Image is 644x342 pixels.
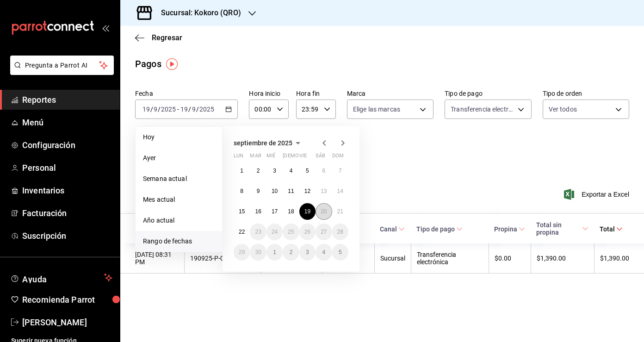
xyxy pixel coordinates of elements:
abbr: 16 de septiembre de 2025 [255,208,261,215]
button: 23 de septiembre de 2025 [250,224,266,240]
button: 3 de octubre de 2025 [299,244,316,261]
button: 20 de septiembre de 2025 [316,203,332,220]
abbr: 29 de septiembre de 2025 [239,249,245,255]
button: 29 de septiembre de 2025 [234,244,250,261]
abbr: 11 de septiembre de 2025 [288,188,294,194]
abbr: 17 de septiembre de 2025 [272,208,278,215]
input: ---- [161,106,176,113]
span: Semana actual [143,174,215,184]
label: Tipo de orden [543,90,629,97]
button: open_drawer_menu [102,24,109,31]
abbr: domingo [332,153,344,162]
button: 7 de septiembre de 2025 [332,162,348,179]
button: 17 de septiembre de 2025 [266,203,283,220]
abbr: 20 de septiembre de 2025 [321,208,327,215]
h3: Sucursal: Kokoro (QRO) [154,7,241,19]
span: Propina [494,225,525,233]
button: 5 de octubre de 2025 [332,244,348,261]
abbr: 1 de septiembre de 2025 [240,168,243,174]
span: Canal [380,225,405,233]
abbr: viernes [299,153,307,162]
abbr: 8 de septiembre de 2025 [240,188,243,194]
button: 15 de septiembre de 2025 [234,203,250,220]
button: 10 de septiembre de 2025 [266,183,283,199]
span: [PERSON_NAME] [22,316,112,329]
button: 19 de septiembre de 2025 [299,203,316,220]
abbr: 23 de septiembre de 2025 [255,229,261,235]
button: 2 de octubre de 2025 [283,244,299,261]
span: Total sin propina [536,221,588,236]
abbr: 12 de septiembre de 2025 [304,188,310,194]
abbr: 27 de septiembre de 2025 [321,229,327,235]
abbr: 15 de septiembre de 2025 [239,208,245,215]
button: 1 de octubre de 2025 [266,244,283,261]
button: 22 de septiembre de 2025 [234,224,250,240]
abbr: 24 de septiembre de 2025 [272,229,278,235]
abbr: 21 de septiembre de 2025 [337,208,343,215]
button: 2 de septiembre de 2025 [250,162,266,179]
button: Regresar [135,33,182,42]
abbr: 30 de septiembre de 2025 [255,249,261,255]
span: / [188,106,191,113]
span: Inventarios [22,184,112,197]
span: septiembre de 2025 [234,139,292,147]
abbr: miércoles [266,153,275,162]
div: $0.00 [495,255,525,262]
span: Hoy [143,132,215,142]
abbr: 10 de septiembre de 2025 [272,188,278,194]
input: -- [153,106,158,113]
span: Elige las marcas [353,105,400,114]
div: $1,390.00 [537,255,588,262]
button: 5 de septiembre de 2025 [299,162,316,179]
button: Pregunta a Parrot AI [10,56,114,75]
label: Fecha [135,90,238,97]
abbr: 7 de septiembre de 2025 [339,168,342,174]
button: 13 de septiembre de 2025 [316,183,332,199]
button: Exportar a Excel [566,189,629,200]
img: Tooltip marker [166,58,178,70]
button: 28 de septiembre de 2025 [332,224,348,240]
label: Hora inicio [249,90,289,97]
abbr: 9 de septiembre de 2025 [257,188,260,194]
input: -- [142,106,150,113]
button: 25 de septiembre de 2025 [283,224,299,240]
span: Personal [22,162,112,174]
abbr: 2 de octubre de 2025 [290,249,293,255]
span: Mes actual [143,195,215,205]
input: ---- [199,106,215,113]
input: -- [192,106,196,113]
abbr: 5 de octubre de 2025 [339,249,342,255]
div: Pagos [135,57,161,71]
abbr: 28 de septiembre de 2025 [337,229,343,235]
abbr: 5 de septiembre de 2025 [306,168,309,174]
span: Facturación [22,207,112,219]
span: Configuración [22,139,112,151]
a: Pregunta a Parrot AI [6,67,114,77]
abbr: 3 de septiembre de 2025 [273,168,276,174]
div: $1,390.00 [600,255,629,262]
abbr: jueves [283,153,337,162]
span: / [196,106,199,113]
button: 12 de septiembre de 2025 [299,183,316,199]
button: 24 de septiembre de 2025 [266,224,283,240]
button: 9 de septiembre de 2025 [250,183,266,199]
button: 18 de septiembre de 2025 [283,203,299,220]
button: 11 de septiembre de 2025 [283,183,299,199]
input: -- [180,106,188,113]
button: 4 de septiembre de 2025 [283,162,299,179]
abbr: 22 de septiembre de 2025 [239,229,245,235]
button: 14 de septiembre de 2025 [332,183,348,199]
abbr: 6 de septiembre de 2025 [322,168,325,174]
label: Marca [347,90,433,97]
div: Sucursal [380,255,405,262]
abbr: 18 de septiembre de 2025 [288,208,294,215]
label: Tipo de pago [445,90,531,97]
abbr: 25 de septiembre de 2025 [288,229,294,235]
abbr: martes [250,153,261,162]
span: Año actual [143,216,215,225]
button: 3 de septiembre de 2025 [266,162,283,179]
button: 27 de septiembre de 2025 [316,224,332,240]
span: - [177,106,179,113]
